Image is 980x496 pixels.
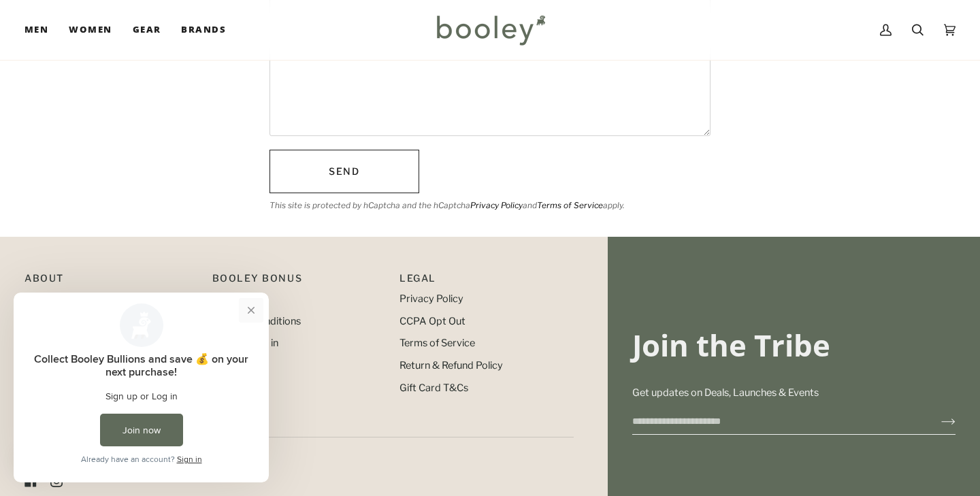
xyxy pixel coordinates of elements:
span: Gear [133,23,161,37]
a: Terms of Service [537,201,603,210]
span: Women [69,23,112,37]
a: Privacy Policy [470,201,523,210]
iframe: Loyalty program pop-up with offers and actions [14,293,269,482]
a: Terms of Service [399,337,475,349]
h3: Join the Tribe [632,327,955,364]
a: Gift Card T&Cs [399,382,468,394]
p: Booley Bonus [212,271,387,292]
img: Booley [431,10,550,50]
button: Send [269,150,419,193]
p: Pipeline_Footer Main [24,271,199,292]
p: Pipeline_Footer Sub [399,271,574,292]
span: Men [24,23,48,37]
span: Brands [181,23,226,37]
a: CCPA Opt Out [399,315,465,327]
a: Privacy Policy [399,293,463,305]
p: This site is protected by hCaptcha and the hCaptcha and apply. [269,200,710,212]
a: Terms & Conditions [212,315,301,327]
input: your-email@example.com [632,409,919,434]
p: Get updates on Deals, Launches & Events [632,386,955,401]
button: Join [919,411,955,433]
a: Return & Refund Policy [399,359,503,371]
a: Sign up/Sign in [212,337,278,349]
